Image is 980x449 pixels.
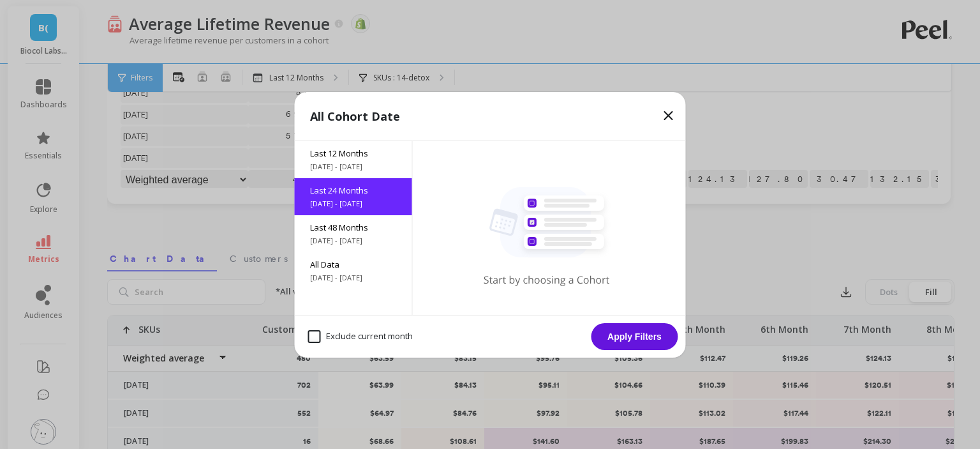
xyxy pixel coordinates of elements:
span: [DATE] - [DATE] [310,273,397,283]
span: Exclude current month [308,330,413,343]
span: Last 12 Months [310,148,397,159]
span: All Data [310,259,397,270]
span: Last 24 Months [310,185,397,196]
p: All Cohort Date [310,107,400,125]
button: Apply Filters [591,323,678,350]
span: [DATE] - [DATE] [310,162,397,172]
span: [DATE] - [DATE] [310,199,397,209]
span: Last 48 Months [310,222,397,233]
span: [DATE] - [DATE] [310,236,397,246]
